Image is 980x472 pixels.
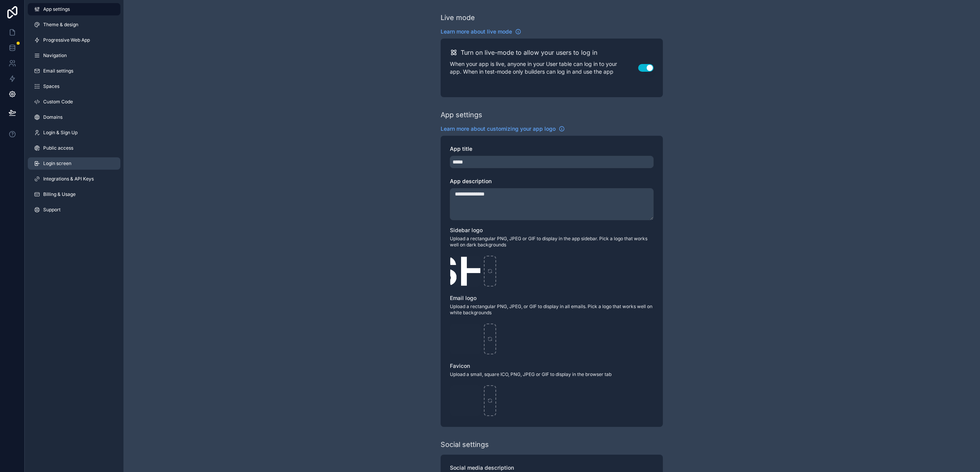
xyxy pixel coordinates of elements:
span: Theme & design [43,22,78,28]
a: Support [28,204,120,216]
a: Theme & design [28,19,120,31]
a: Progressive Web App [28,34,120,46]
span: Email logo [450,295,476,301]
span: Integrations & API Keys [43,176,94,182]
span: App settings [43,6,70,12]
a: App settings [28,3,120,15]
a: Public access [28,142,120,154]
span: Learn more about customizing your app logo [441,125,556,133]
span: Login screen [43,160,71,167]
span: Social media description [450,464,514,471]
span: Upload a small, square ICO, PNG, JPEG or GIF to display in the browser tab [450,371,654,378]
a: Email settings [28,65,120,77]
div: Live mode [441,12,475,23]
span: Favicon [450,362,470,369]
div: App settings [441,110,482,120]
span: Upload a rectangular PNG, JPEG, or GIF to display in all emails. Pick a logo that works well on w... [450,303,654,316]
a: Custom Code [28,96,120,108]
span: App description [450,178,492,184]
a: Integrations & API Keys [28,173,120,185]
span: Spaces [43,83,59,89]
div: Social settings [441,439,489,450]
span: Upload a rectangular PNG, JPEG or GIF to display in the app sidebar. Pick a logo that works well ... [450,236,654,248]
span: Email settings [43,68,73,74]
a: Domains [28,111,120,123]
span: Custom Code [43,99,73,105]
span: Billing & Usage [43,191,76,197]
span: Sidebar logo [450,227,483,233]
h2: Turn on live-mode to allow your users to log in [461,48,597,57]
a: Login & Sign Up [28,126,120,139]
span: Login & Sign Up [43,130,78,136]
a: Navigation [28,49,120,62]
a: Learn more about customizing your app logo [441,125,565,133]
a: Login screen [28,157,120,170]
span: Domains [43,114,63,120]
span: App title [450,145,472,152]
span: Navigation [43,52,67,59]
span: Support [43,207,61,213]
span: Learn more about live mode [441,28,512,35]
a: Spaces [28,80,120,93]
span: Public access [43,145,73,151]
a: Billing & Usage [28,188,120,201]
a: Learn more about live mode [441,28,521,35]
span: Progressive Web App [43,37,90,43]
p: When your app is live, anyone in your User table can log in to your app. When in test-mode only b... [450,60,638,76]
